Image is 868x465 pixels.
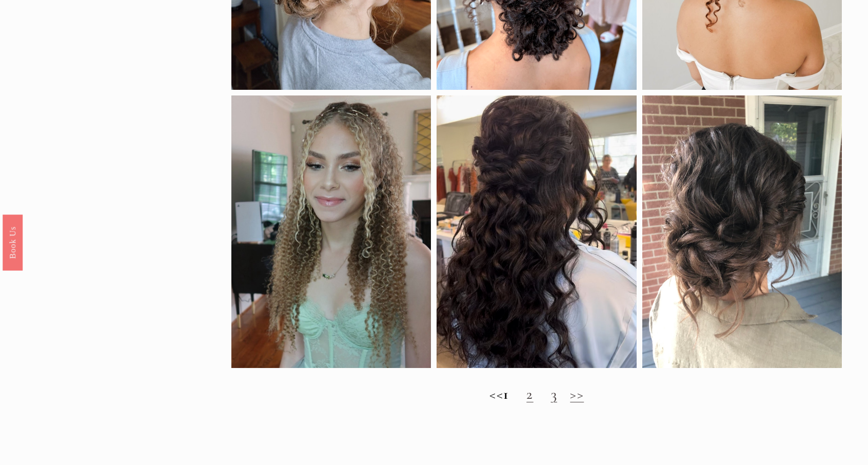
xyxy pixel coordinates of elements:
[570,385,584,403] a: >>
[526,385,533,403] a: 2
[503,385,509,403] strong: 1
[551,385,557,403] a: 3
[231,385,842,403] h2: <<
[3,215,23,270] a: Book Us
